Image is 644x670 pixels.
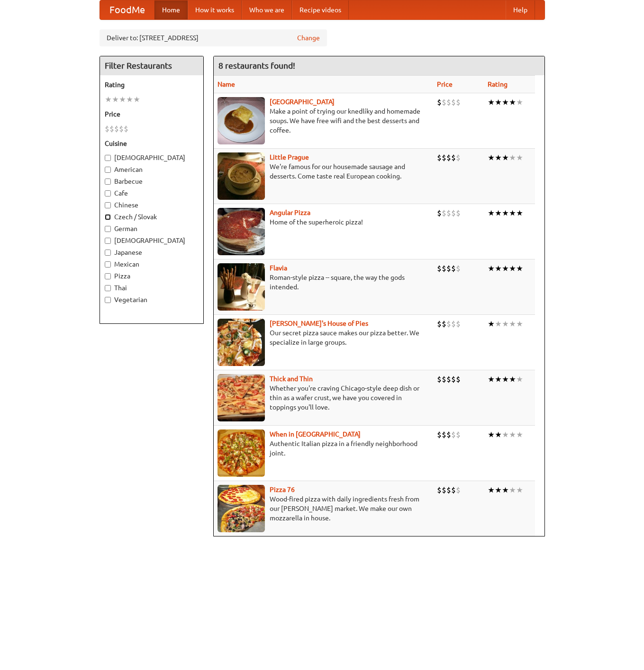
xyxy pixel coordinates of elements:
[446,429,451,440] li: $
[100,29,327,46] div: Deliver to: [STREET_ADDRESS]
[506,0,535,19] a: Help
[105,236,199,245] label: [DEMOGRAPHIC_DATA]
[446,97,451,107] li: $
[509,208,516,218] li: ★
[218,273,430,292] p: Roman-style pizza -- square, the way the gods intended.
[488,319,495,329] li: ★
[442,263,446,274] li: $
[105,124,109,134] li: $
[488,208,495,218] li: ★
[218,263,265,311] img: flavia.jpg
[218,485,265,532] img: pizza76.jpg
[105,179,111,185] input: Barbecue
[218,319,265,366] img: luigis.jpg
[119,94,126,105] li: ★
[188,0,242,19] a: How it works
[442,429,446,440] li: $
[105,273,111,279] input: Pizza
[446,319,451,329] li: $
[218,374,265,421] img: thick.jpg
[516,97,523,107] li: ★
[105,250,111,256] input: Japanese
[105,188,199,198] label: Cafe
[105,94,112,105] li: ★
[105,271,199,281] label: Pizza
[105,212,199,222] label: Czech / Slovak
[456,97,461,107] li: $
[488,97,495,107] li: ★
[270,430,361,438] b: When in [GEOGRAPHIC_DATA]
[446,263,451,274] li: $
[270,264,287,272] a: Flavia
[442,208,446,218] li: $
[242,0,292,19] a: Who we are
[502,319,509,329] li: ★
[105,109,199,119] h5: Price
[488,374,495,384] li: ★
[437,97,442,107] li: $
[451,263,456,274] li: $
[270,153,309,161] b: Little Prague
[502,374,509,384] li: ★
[509,319,516,329] li: ★
[437,152,442,163] li: $
[109,124,114,134] li: $
[446,152,451,163] li: $
[105,297,111,303] input: Vegetarian
[105,153,199,162] label: [DEMOGRAPHIC_DATA]
[126,94,133,105] li: ★
[218,80,235,88] a: Name
[488,80,508,88] a: Rating
[270,98,335,106] a: [GEOGRAPHIC_DATA]
[105,238,111,244] input: [DEMOGRAPHIC_DATA]
[124,124,128,134] li: $
[509,97,516,107] li: ★
[456,485,461,495] li: $
[119,124,124,134] li: $
[516,485,523,495] li: ★
[218,208,265,255] img: angular.jpg
[495,374,502,384] li: ★
[218,328,430,347] p: Our secret pizza sauce makes our pizza better. We specialize in large groups.
[218,152,265,200] img: littleprague.jpg
[495,152,502,163] li: ★
[105,295,199,304] label: Vegetarian
[437,485,442,495] li: $
[270,320,368,327] a: [PERSON_NAME]'s House of Pies
[105,190,111,197] input: Cafe
[451,152,456,163] li: $
[105,200,199,210] label: Chinese
[270,209,310,216] a: Angular Pizza
[437,263,442,274] li: $
[451,429,456,440] li: $
[105,80,199,89] h5: Rating
[456,152,461,163] li: $
[456,263,461,274] li: $
[105,226,111,232] input: German
[105,139,199,148] h5: Cuisine
[495,263,502,274] li: ★
[451,208,456,218] li: $
[112,94,119,105] li: ★
[270,375,313,383] a: Thick and Thin
[218,494,430,523] p: Wood-fired pizza with daily ingredients fresh from our [PERSON_NAME] market. We make our own mozz...
[502,97,509,107] li: ★
[509,374,516,384] li: ★
[488,263,495,274] li: ★
[437,319,442,329] li: $
[495,208,502,218] li: ★
[105,167,111,173] input: American
[502,152,509,163] li: ★
[488,152,495,163] li: ★
[509,152,516,163] li: ★
[456,374,461,384] li: $
[488,429,495,440] li: ★
[509,429,516,440] li: ★
[133,94,140,105] li: ★
[442,374,446,384] li: $
[456,208,461,218] li: $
